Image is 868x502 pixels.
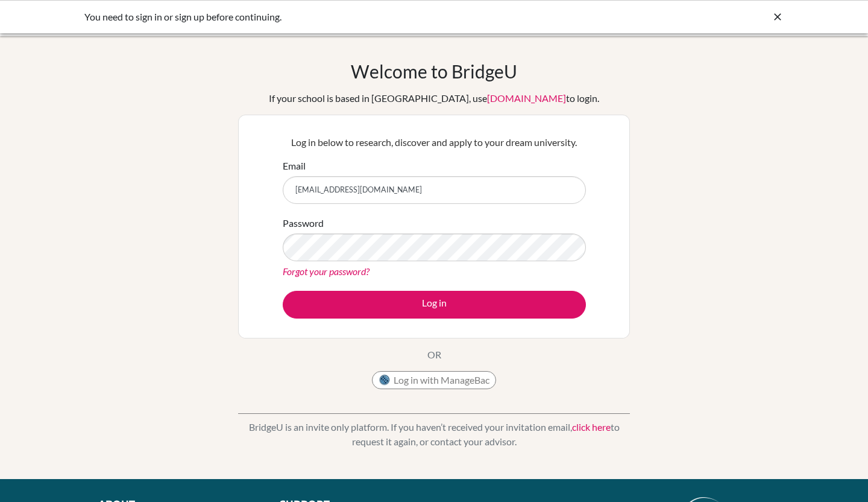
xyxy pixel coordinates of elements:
[372,371,496,389] button: Log in with ManageBac
[283,135,586,150] p: Log in below to research, discover and apply to your dream university.
[283,265,370,277] a: Forgot your password?
[269,91,599,106] div: If your school is based in [GEOGRAPHIC_DATA], use to login.
[84,10,603,24] div: You need to sign in or sign up before continuing.
[283,216,324,230] label: Password
[283,291,586,319] button: Log in
[427,348,441,362] p: OR
[238,420,630,449] p: BridgeU is an invite only platform. If you haven’t received your invitation email, to request it ...
[283,159,306,173] label: Email
[572,421,611,433] a: click here
[487,92,566,104] a: [DOMAIN_NAME]
[351,60,517,82] h1: Welcome to BridgeU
